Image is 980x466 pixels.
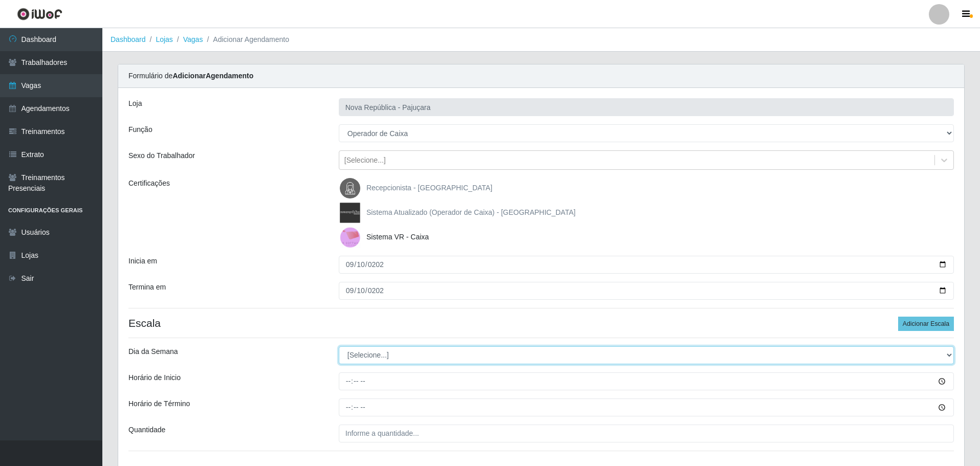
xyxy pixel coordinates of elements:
[183,35,203,43] a: Vagas
[128,150,195,161] label: Sexo do Trabalhador
[128,317,954,329] h4: Escala
[898,317,954,331] button: Adicionar Escala
[128,282,166,293] label: Termina em
[366,208,576,216] span: Sistema Atualizado (Operador de Caixa) - [GEOGRAPHIC_DATA]
[366,233,429,241] span: Sistema VR - Caixa
[128,256,157,267] label: Inicia em
[340,227,364,248] img: Sistema VR - Caixa
[366,184,492,192] span: Recepcionista - [GEOGRAPHIC_DATA]
[128,398,190,409] label: Horário de Término
[339,398,954,416] input: 00:00
[118,64,964,88] div: Formulário de
[340,178,364,198] img: Recepcionista - Nova República
[128,124,153,135] label: Função
[128,346,178,357] label: Dia da Semana
[102,28,980,52] nav: breadcrumb
[156,35,172,43] a: Lojas
[339,372,954,390] input: 00:00
[339,425,954,442] input: Informe a quantidade...
[339,282,954,300] input: 00/00/0000
[203,34,289,45] li: Adicionar Agendamento
[128,98,142,109] label: Loja
[340,203,364,223] img: Sistema Atualizado (Operador de Caixa) - Nova Republica
[17,8,62,20] img: CoreUI Logo
[111,35,146,43] a: Dashboard
[344,155,386,166] div: [Selecione...]
[128,372,181,383] label: Horário de Inicio
[339,256,954,274] input: 00/00/0000
[172,72,253,80] strong: Adicionar Agendamento
[128,178,170,189] label: Certificações
[128,425,165,435] label: Quantidade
